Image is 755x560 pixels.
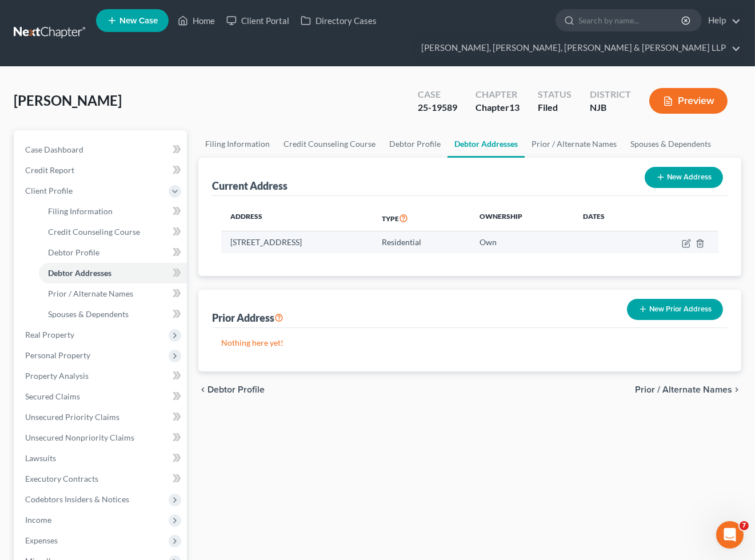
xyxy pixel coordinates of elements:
a: [PERSON_NAME], [PERSON_NAME], [PERSON_NAME] & [PERSON_NAME] LLP [416,38,741,58]
td: Own [470,231,574,253]
span: Unsecured Priority Claims [25,412,119,422]
a: Case Dashboard [16,139,187,160]
p: Nothing here yet! [221,337,718,349]
div: Chapter [476,88,520,101]
a: Secured Claims [16,386,187,407]
span: Income [25,515,51,525]
div: Current Address [212,179,287,193]
a: Spouses & Dependents [39,304,187,325]
span: [PERSON_NAME] [14,92,122,109]
span: 7 [740,521,749,530]
span: Debtor Addresses [48,268,111,278]
a: Property Analysis [16,366,187,386]
i: chevron_right [732,385,741,394]
a: Unsecured Priority Claims [16,407,187,427]
span: Filing Information [48,206,113,216]
span: Credit Report [25,165,74,175]
a: Spouses & Dependents [624,130,718,158]
button: New Prior Address [627,299,723,320]
span: Secured Claims [25,391,80,401]
th: Address [221,205,373,231]
div: Chapter [476,101,520,114]
span: Expenses [25,535,58,545]
a: Credit Report [16,160,187,181]
span: Spouses & Dependents [48,309,129,319]
span: New Case [119,17,158,25]
div: Prior Address [212,311,283,325]
a: Executory Contracts [16,469,187,489]
span: Lawsuits [25,453,56,463]
a: Unsecured Nonpriority Claims [16,427,187,448]
span: Executory Contracts [25,474,98,483]
a: Home [172,10,221,31]
button: Prior / Alternate Names chevron_right [635,385,741,394]
a: Client Portal [221,10,295,31]
a: Help [702,10,741,31]
div: 25-19589 [418,101,457,114]
a: Debtor Addresses [448,130,525,158]
span: Case Dashboard [25,145,83,154]
th: Dates [574,205,641,231]
span: Credit Counseling Course [48,227,140,237]
span: Debtor Profile [207,385,265,394]
a: Debtor Addresses [39,263,187,283]
button: Preview [649,88,728,114]
a: Debtor Profile [39,242,187,263]
span: Personal Property [25,350,90,360]
div: NJB [590,101,631,114]
iframe: Intercom live chat [716,521,744,549]
span: Client Profile [25,186,73,195]
span: Property Analysis [25,371,89,381]
a: Filing Information [198,130,277,158]
span: Debtor Profile [48,247,99,257]
td: Residential [373,231,470,253]
a: Credit Counseling Course [277,130,382,158]
a: Prior / Alternate Names [39,283,187,304]
button: New Address [645,167,723,188]
span: Unsecured Nonpriority Claims [25,433,134,442]
a: Credit Counseling Course [39,222,187,242]
span: 13 [509,102,520,113]
button: chevron_left Debtor Profile [198,385,265,394]
input: Search by name... [578,10,683,31]
th: Type [373,205,470,231]
i: chevron_left [198,385,207,394]
a: Filing Information [39,201,187,222]
div: Case [418,88,457,101]
div: Filed [538,101,572,114]
span: Prior / Alternate Names [635,385,732,394]
div: District [590,88,631,101]
span: Real Property [25,330,74,339]
div: Status [538,88,572,101]
span: Prior / Alternate Names [48,289,133,298]
a: Debtor Profile [382,130,448,158]
th: Ownership [470,205,574,231]
a: Prior / Alternate Names [525,130,624,158]
span: Codebtors Insiders & Notices [25,494,129,504]
td: [STREET_ADDRESS] [221,231,373,253]
a: Directory Cases [295,10,382,31]
a: Lawsuits [16,448,187,469]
